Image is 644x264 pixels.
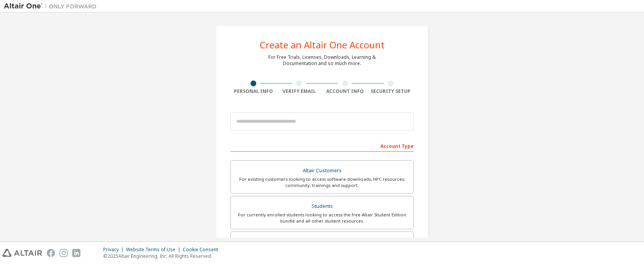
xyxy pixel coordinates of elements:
div: For currently enrolled students looking to access the free Altair Student Edition bundle and all ... [235,212,409,224]
img: altair_logo.svg [2,249,42,257]
div: For Free Trials, Licenses, Downloads, Learning & Documentation and so much more. [268,54,376,67]
div: Verify Email [276,88,322,94]
img: facebook.svg [47,249,55,257]
div: Security Setup [368,88,414,94]
div: Website Terms of Use [126,247,183,253]
div: For existing customers looking to access software downloads, HPC resources, community, trainings ... [235,176,409,189]
div: Privacy [103,247,126,253]
img: Altair One [4,2,101,10]
div: Personal Info [230,88,276,94]
div: Account Type [230,139,414,152]
p: © 2025 Altair Engineering, Inc. All Rights Reserved. [103,253,223,259]
div: Altair Customers [235,165,409,176]
img: linkedin.svg [72,249,80,257]
div: Students [235,201,409,212]
div: Faculty [235,237,409,247]
div: Create an Altair One Account [260,40,385,50]
div: Cookie Consent [183,247,223,253]
img: instagram.svg [60,249,68,257]
div: Account Info [322,88,368,94]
